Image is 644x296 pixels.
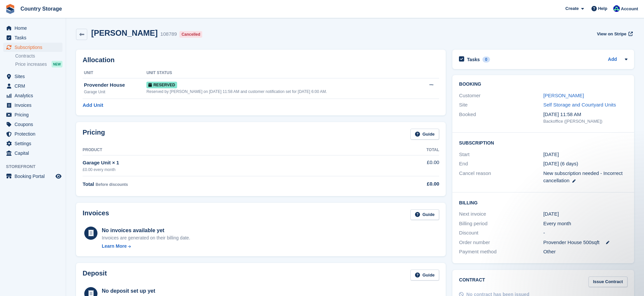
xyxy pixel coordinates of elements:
span: Analytics [15,91,54,100]
div: Garage Unit [84,89,146,95]
a: View on Stripe [594,28,634,39]
span: Booking Portal [15,172,54,181]
a: menu [3,81,62,91]
span: Before discounts [95,182,128,187]
h2: [PERSON_NAME] [91,28,158,37]
a: Issue Contract [588,276,627,287]
div: Invoices are generated on their billing date. [102,234,190,241]
a: menu [3,33,62,42]
h2: Invoices [83,209,109,220]
div: Booked [459,111,543,125]
div: End [459,160,543,168]
div: Other [543,248,627,256]
a: Preview store [55,172,62,180]
div: Order number [459,239,543,246]
div: Cancel reason [459,170,543,185]
div: Start [459,151,543,158]
div: Every month [543,220,627,228]
span: Reserved [146,82,177,88]
a: [PERSON_NAME] [543,93,584,98]
div: £0.00 [360,180,439,188]
span: Provender House 500sqft [543,239,599,246]
h2: Contract [459,276,485,287]
div: Payment method [459,248,543,256]
a: menu [3,120,62,129]
span: Coupons [15,120,54,129]
a: Add Unit [83,102,103,109]
span: View on Stripe [597,31,626,37]
a: menu [3,101,62,110]
a: menu [3,43,62,52]
span: Tasks [15,33,54,42]
a: Add [608,56,617,63]
h2: Booking [459,82,627,87]
a: menu [3,23,62,33]
span: New subscription needed - Incorrect cancellation [543,170,623,184]
a: menu [3,139,62,148]
div: Learn More [102,243,127,250]
span: Sites [15,72,54,81]
time: 2025-10-01 00:00:00 UTC [543,151,559,158]
div: NEW [52,61,62,67]
a: Guide [410,209,439,220]
div: 108789 [160,30,177,38]
span: Protection [15,129,54,139]
div: Reserved by [PERSON_NAME] on [DATE] 11:58 AM and customer notification set for [DATE] 6:00 AM. [146,89,418,95]
a: Country Storage [18,3,64,14]
div: - [543,229,627,237]
div: Backoffice ([PERSON_NAME]) [543,118,627,125]
span: Capital [15,148,54,158]
span: Account [621,6,638,12]
h2: Allocation [83,56,439,64]
div: £0.00 every month [83,167,360,173]
a: menu [3,172,62,181]
div: No deposit set up yet [102,287,238,295]
a: Self Storage and Courtyard Units [543,102,616,107]
th: Unit [83,68,146,78]
div: Billing period [459,220,543,228]
span: CRM [15,81,54,91]
div: Site [459,101,543,109]
h2: Pricing [83,129,105,140]
a: menu [3,72,62,81]
a: menu [3,148,62,158]
h2: Billing [459,199,627,206]
a: menu [3,91,62,100]
span: Pricing [15,110,54,119]
span: Invoices [15,101,54,110]
th: Unit Status [146,68,418,78]
div: [DATE] [543,210,627,218]
a: Learn More [102,243,190,250]
span: Total [83,181,94,187]
div: Garage Unit × 1 [83,159,360,167]
div: Provender House [84,81,146,89]
div: No invoices available yet [102,227,190,234]
a: menu [3,129,62,139]
span: Settings [15,139,54,148]
h2: Deposit [83,270,107,280]
div: Cancelled [179,31,202,38]
div: Next invoice [459,210,543,218]
h2: Tasks [467,57,480,63]
a: Guide [410,270,439,280]
th: Product [83,145,360,155]
div: Customer [459,92,543,100]
a: Price increases NEW [15,61,62,68]
span: Home [15,23,54,33]
img: Alison Dalnas [613,5,620,12]
div: [DATE] 11:58 AM [543,111,627,118]
span: Subscriptions [15,43,54,52]
td: £0.00 [360,155,439,176]
span: Storefront [6,163,66,170]
img: stora-icon-8386f47178a22dfd0bd8f6a31ec36ba5ce8667c1dd55bd0f319d3a0aa187defe.svg [5,4,15,14]
th: Total [360,145,439,155]
a: menu [3,110,62,119]
div: 0 [482,57,490,63]
a: Guide [410,129,439,140]
div: Discount [459,229,543,237]
span: Create [565,5,579,12]
span: [DATE] (6 days) [543,161,578,166]
span: Price increases [15,61,47,67]
a: Contracts [15,53,62,59]
h2: Subscription [459,139,627,146]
